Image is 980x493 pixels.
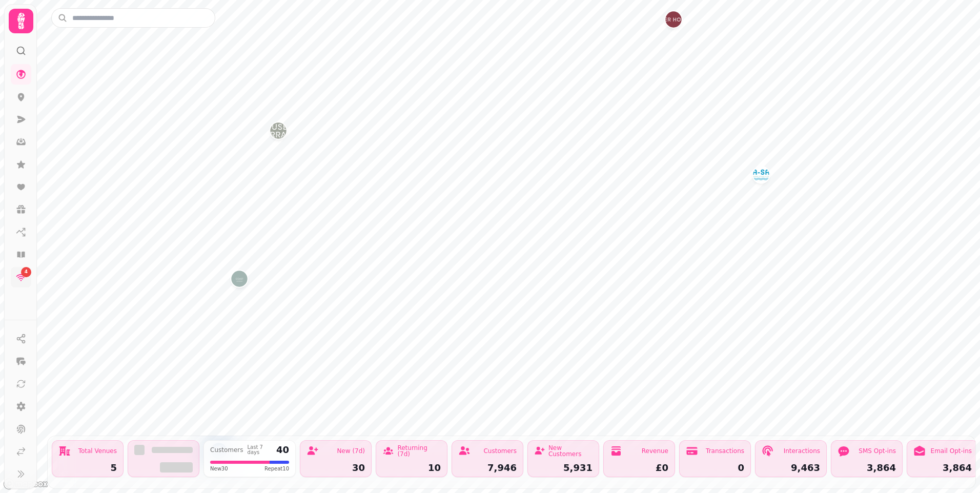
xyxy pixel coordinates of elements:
[784,448,820,454] div: Interactions
[248,445,272,455] div: Last 7 days
[642,448,668,454] div: Revenue
[913,463,972,473] div: 3,864
[753,167,769,186] div: Map marker
[276,445,289,455] div: 40
[931,448,972,454] div: Email Opt-ins
[231,271,248,290] div: Map marker
[210,465,228,473] span: New 30
[534,463,593,473] div: 5,931
[382,463,441,473] div: 10
[78,448,117,454] div: Total Venues
[337,448,365,454] div: New (7d)
[838,463,896,473] div: 3,864
[548,445,593,457] div: New Customers
[11,267,31,287] a: 4
[859,448,896,454] div: SMS Opt-ins
[686,463,744,473] div: 0
[307,463,365,473] div: 30
[210,447,243,453] div: Customers
[483,448,517,454] div: Customers
[458,463,517,473] div: 7,946
[610,463,668,473] div: £0
[270,122,287,139] button: House of Darrach
[706,448,744,454] div: Transactions
[25,269,28,276] span: 4
[58,463,117,473] div: 5
[264,465,289,473] span: Repeat 10
[397,445,441,457] div: Returning (7d)
[231,271,248,287] button: Coast
[753,167,769,183] button: Boardwalk
[270,122,287,142] div: Map marker
[3,478,48,490] a: Mapbox logo
[762,463,820,473] div: 9,463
